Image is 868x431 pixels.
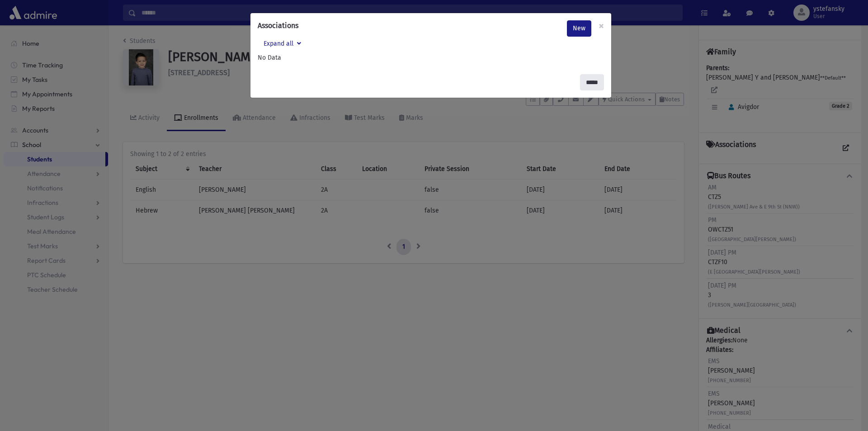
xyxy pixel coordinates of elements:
button: Close [591,13,611,38]
h6: Associations [258,20,298,31]
a: New [567,20,591,37]
span: × [599,19,604,32]
button: Expand all [258,37,307,53]
label: No Data [258,53,604,62]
